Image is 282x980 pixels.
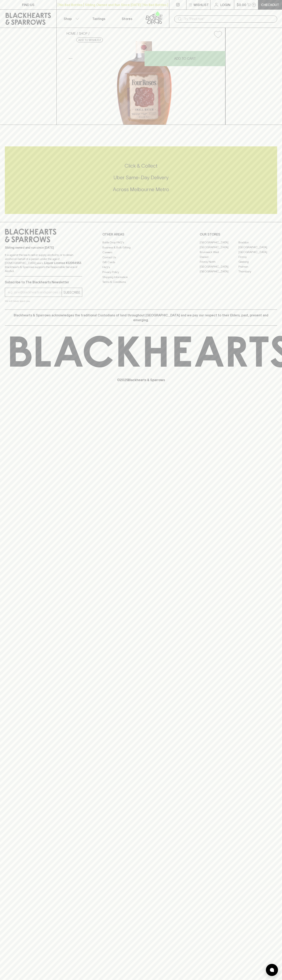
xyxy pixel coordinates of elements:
[64,16,72,21] p: Shop
[5,280,82,285] p: Subscribe to The Blackhearts Newsletter
[261,2,279,7] p: Checkout
[122,16,132,21] p: Stores
[200,245,238,250] a: [GEOGRAPHIC_DATA]
[237,2,246,7] p: $0.00
[102,232,180,237] p: OTHER AREAS
[253,4,255,6] p: 0
[184,16,274,22] input: Try "Pinot noir"
[102,250,180,255] a: Careers
[102,265,180,270] a: FAQ's
[102,245,180,250] a: Business & Bulk Gifting
[5,246,82,250] p: Sibling owned and run since [DATE]
[238,240,277,245] a: Braddon
[5,163,277,169] h5: Click & Collect
[5,299,82,303] p: We will never spam you
[102,255,180,260] a: Contact Us
[238,259,277,264] a: Geelong
[102,275,180,279] a: Shipping Information
[79,32,87,35] a: SHOP
[145,51,225,66] button: ADD TO CART
[174,56,196,61] p: ADD TO CART
[200,232,277,237] p: OUR STORES
[102,270,180,275] a: Privacy Policy
[238,269,277,274] a: Thornbury
[113,10,141,28] a: Stores
[5,174,277,181] h5: Uber Same-Day Delivery
[238,254,277,259] a: Fitzroy
[200,259,238,264] a: Fitzroy North
[8,289,62,296] input: e.g. jane@blackheartsandsparrows.com.au
[8,313,274,322] p: Blackhearts & Sparrows acknowledges the traditional Custodians of land throughout [GEOGRAPHIC_DAT...
[5,146,277,214] div: Call to action block
[238,245,277,250] a: [GEOGRAPHIC_DATA]
[5,253,82,273] p: It is against the law to sell or supply alcohol to, or to obtain alcohol on behalf of a person un...
[200,250,238,254] a: Brunswick West
[200,240,238,245] a: [GEOGRAPHIC_DATA]
[212,29,224,40] button: Add to wishlist
[238,264,277,269] a: Prahran
[63,290,80,295] p: SUBSCRIBE
[200,264,238,269] a: [GEOGRAPHIC_DATA]
[62,288,82,297] button: SUBSCRIBE
[63,41,225,125] img: 39315.png
[270,968,274,972] img: bubble-icon
[102,240,180,245] a: Bottle Drop FAQ's
[22,2,34,7] p: FIND US
[5,186,277,193] h5: Across Melbourne Metro
[92,16,105,21] p: Tastings
[85,10,113,28] a: Tastings
[102,260,180,265] a: Gift Cards
[44,261,81,265] strong: Liquor License #32064953
[238,250,277,254] a: [GEOGRAPHIC_DATA]
[102,280,180,285] a: Terms & Conditions
[200,254,238,259] a: Elwood
[220,2,230,7] p: Login
[67,32,76,35] a: HOME
[200,269,238,274] a: [GEOGRAPHIC_DATA]
[57,10,85,28] button: Shop
[76,38,103,42] button: Add to wishlist
[194,2,209,7] p: Wishlist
